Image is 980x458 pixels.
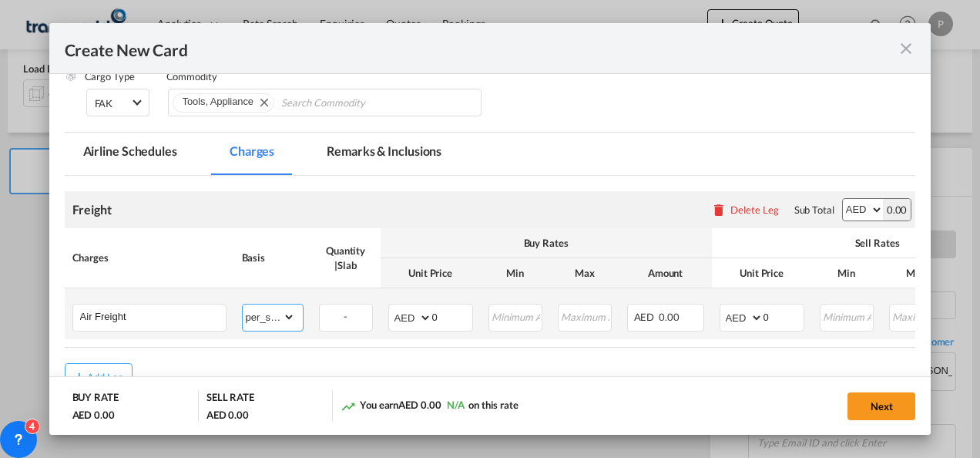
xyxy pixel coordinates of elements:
[881,258,951,288] th: Max
[72,408,115,422] div: AED 0.00
[812,258,881,288] th: Min
[559,305,611,328] input: Maximum Amount
[95,97,113,109] div: FAK
[388,236,704,250] div: Buy Rates
[65,133,196,175] md-tab-item: Airline Schedules
[711,202,727,217] md-icon: icon-delete
[73,305,226,328] md-input-container: Air Freight
[344,310,347,322] span: -
[183,94,257,109] div: Press delete to remove this chip.
[381,258,481,288] th: Unit Price
[65,133,476,175] md-pagination-wrapper: Use the left and right arrow keys to navigate between tabs
[49,23,931,436] md-dialog: Create New Card ...
[85,70,135,83] label: Cargo Type
[65,39,898,58] div: Create New Card
[398,399,441,411] span: AED 0.00
[319,244,373,271] div: Quantity | Slab
[211,133,293,175] md-tab-item: Charges
[490,305,542,328] input: Minimum Amount
[712,258,812,288] th: Unit Price
[242,251,304,264] div: Basis
[659,311,680,323] span: 0.00
[897,39,915,58] md-icon: icon-close fg-AAA8AD m-0 pointer
[80,305,226,328] input: Charge Name
[764,305,804,328] input: 0
[481,258,550,288] th: Min
[86,89,149,116] md-select: Select Cargo type: FAK
[72,201,112,218] div: Freight
[891,305,942,328] input: Maximum Amount
[168,89,482,116] md-chips-wrap: Chips container. Use arrow keys to select chips.
[308,133,460,175] md-tab-item: Remarks & Inclusions
[634,311,657,323] span: AED
[619,258,712,288] th: Amount
[341,399,356,414] md-icon: icon-trending-up
[206,390,254,408] div: SELL RATE
[550,258,619,288] th: Max
[206,408,249,422] div: AED 0.00
[730,204,779,216] div: Delete Leg
[166,70,217,83] label: Commodity
[447,399,465,411] span: N/A
[711,204,779,216] button: Delete Leg
[65,363,133,391] button: Add Leg
[821,305,873,328] input: Minimum Amount
[281,91,422,116] input: Chips input.
[847,392,915,420] button: Next
[250,94,274,109] button: Remove
[432,305,472,328] input: 0
[87,372,124,382] div: Add Leg
[883,199,911,221] div: 0.00
[72,390,119,408] div: BUY RATE
[341,398,519,414] div: You earn on this rate
[72,251,227,264] div: Charges
[72,369,87,385] md-icon: icon-plus md-link-fg s20
[183,96,253,107] span: Tools, Appliance
[794,203,834,217] div: Sub Total
[65,69,77,82] img: cargo.png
